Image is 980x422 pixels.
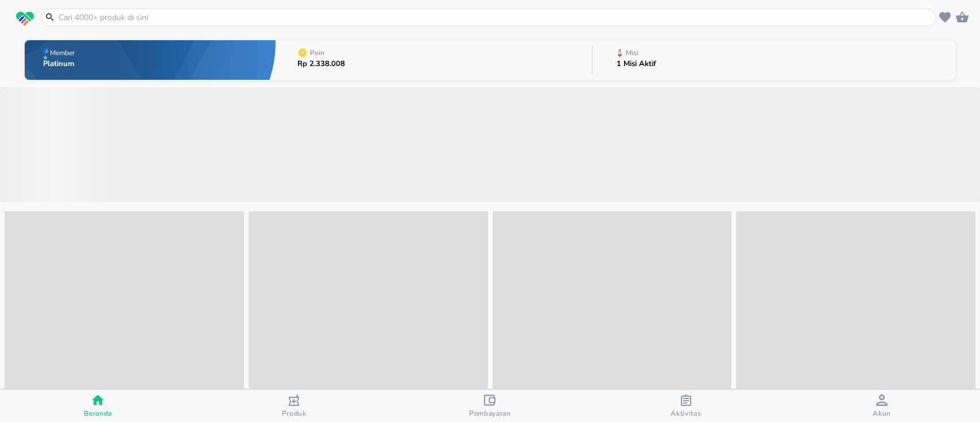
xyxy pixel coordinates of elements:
span: Pembayaran [469,409,511,418]
p: Poin [310,49,324,56]
p: 1 Misi Aktif [617,60,656,68]
button: Pembayaran [392,390,588,422]
p: Member [50,49,75,56]
button: Aktivitas [588,390,784,422]
button: PoinRp 2.338.008 [276,37,592,83]
p: Platinum [43,60,77,68]
span: Produk [282,409,307,418]
p: Misi [626,49,638,56]
button: Akun [784,390,980,422]
span: Beranda [84,409,112,418]
input: Cari 4000+ produk di sini [57,11,933,24]
p: Rp 2.338.008 [297,60,345,68]
span: Akun [873,409,891,418]
button: MemberPlatinum [25,37,276,83]
span: Aktivitas [671,409,701,418]
button: Misi1 Misi Aktif [592,37,955,83]
button: Produk [196,390,392,422]
img: logo_swiperx_s.bd005f3b.svg [16,11,34,26]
